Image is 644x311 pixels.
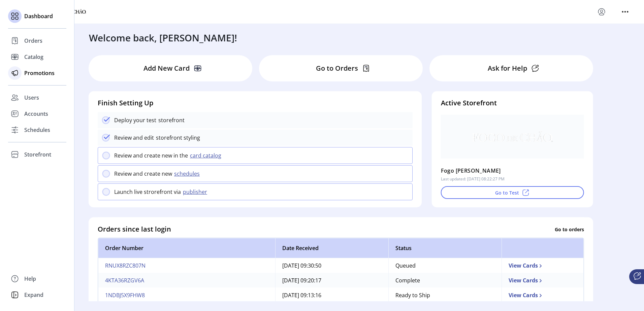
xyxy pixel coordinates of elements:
[24,12,53,20] span: Dashboard
[98,258,275,273] td: RNUX8RZC807N
[24,69,55,77] span: Promotions
[24,110,48,118] span: Accounts
[98,273,275,288] td: 4KTA36RZGV6A
[388,258,502,273] td: Queued
[154,134,200,142] p: storefront styling
[98,238,275,258] th: Order Number
[143,63,190,73] p: Add New Card
[502,288,584,303] td: View Cards
[98,288,275,303] td: 1NDBJ5X9FHW8
[188,151,225,160] button: card catalog
[172,170,204,178] button: schedules
[275,273,388,288] td: [DATE] 09:20:17
[502,258,584,273] td: View Cards
[114,151,188,160] p: Review and create new in the
[89,31,237,45] h3: Welcome back, [PERSON_NAME]!
[114,188,181,196] p: Launch live strorefront via
[24,94,39,102] span: Users
[24,126,50,134] span: Schedules
[114,170,172,178] p: Review and create new
[388,238,502,258] th: Status
[596,6,607,17] button: menu
[24,37,42,45] span: Orders
[114,116,156,124] p: Deploy your test
[441,165,501,176] p: Fogo [PERSON_NAME]
[275,238,388,258] th: Date Received
[488,63,527,73] p: Ask for Help
[316,63,358,73] p: Go to Orders
[98,224,171,234] h4: Orders since last login
[24,53,43,61] span: Catalog
[24,275,36,283] span: Help
[24,291,43,299] span: Expand
[441,176,505,182] p: Last updated: [DATE] 08:22:27 PM
[275,288,388,303] td: [DATE] 09:13:16
[441,98,584,108] h4: Active Storefront
[502,273,584,288] td: View Cards
[388,273,502,288] td: Complete
[620,6,631,17] button: menu
[388,288,502,303] td: Ready to Ship
[114,134,154,142] p: Review and edit
[98,98,413,108] h4: Finish Setting Up
[181,188,211,196] button: publisher
[555,226,584,233] p: Go to orders
[275,258,388,273] td: [DATE] 09:30:50
[24,150,51,159] span: Storefront
[156,116,185,124] p: storefront
[441,186,584,199] button: Go to Test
